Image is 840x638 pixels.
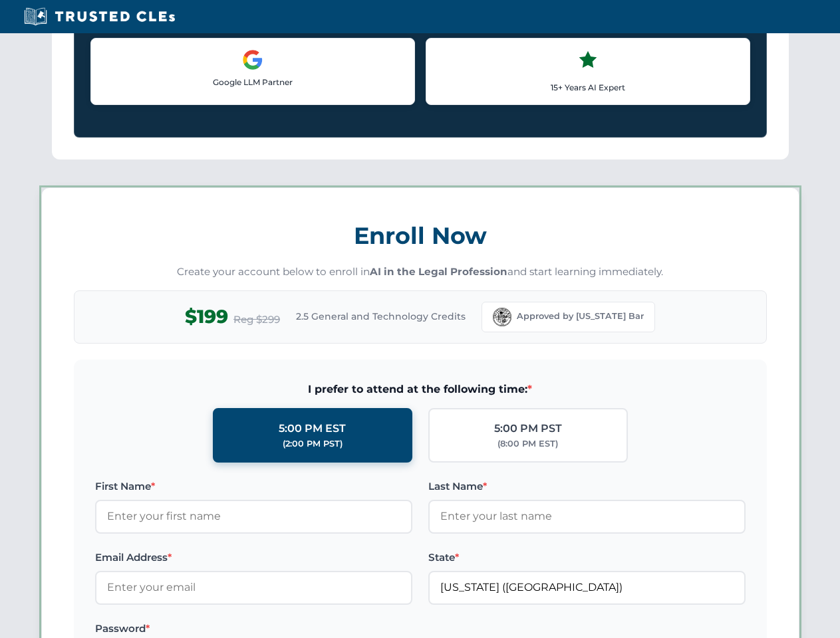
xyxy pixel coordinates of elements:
h3: Enroll Now [74,215,767,257]
input: Enter your email [95,571,412,604]
img: Trusted CLEs [20,7,179,27]
p: Create your account below to enroll in and start learning immediately. [74,265,767,280]
label: State [428,550,746,566]
input: Florida (FL) [428,571,746,604]
input: Enter your first name [95,500,412,533]
p: Google LLM Partner [102,76,404,88]
img: Florida Bar [493,308,511,326]
img: Google [242,49,263,70]
span: $199 [185,302,228,332]
div: (2:00 PM PST) [283,437,343,451]
input: Enter your last name [428,500,746,533]
strong: AI in the Legal Profession [370,265,507,278]
span: Approved by [US_STATE] Bar [517,310,644,323]
div: (8:00 PM EST) [497,437,558,451]
span: 2.5 General and Technology Credits [296,309,466,324]
label: Password [95,621,412,637]
div: 5:00 PM PST [494,420,562,437]
span: I prefer to attend at the following time: [95,381,746,398]
span: Reg $299 [233,312,280,328]
label: First Name [95,478,412,494]
label: Last Name [428,478,746,494]
p: 15+ Years AI Expert [437,81,739,94]
div: 5:00 PM EST [279,420,346,437]
label: Email Address [95,550,412,566]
